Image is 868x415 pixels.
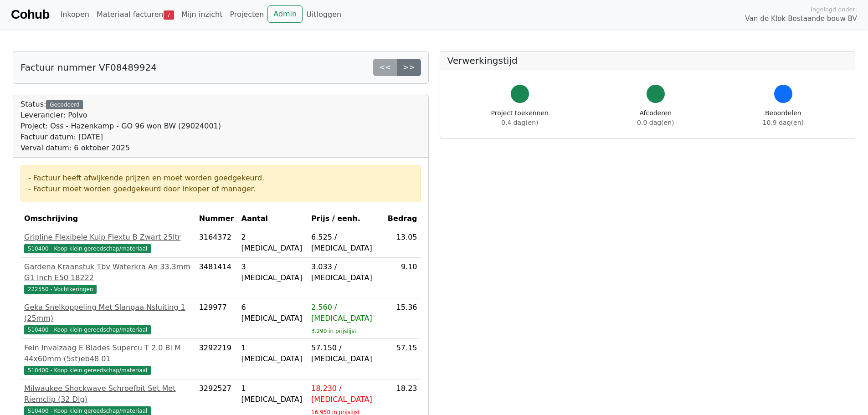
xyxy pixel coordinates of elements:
a: Fein Invalzaag E Blades Supercu T 2.0 Bi M 44x60mm (5st)eb48 01510400 - Koop klein gereedschap/ma... [24,343,192,375]
div: 3 [MEDICAL_DATA] [241,261,304,283]
a: Gripline Flexibele Kuip Flextu B Zwart 25ltr510400 - Koop klein gereedschap/materiaal [24,232,192,254]
div: Geka Snelkoppeling Met Slangaa Nsluiting 1 (25mm) [24,302,192,324]
div: Project: Oss - Hazenkamp - GO 96 won BW (29024001) [21,121,221,132]
a: Mijn inzicht [178,5,226,24]
a: Cohub [11,4,49,26]
th: Omschrijving [21,210,195,228]
a: Geka Snelkoppeling Met Slangaa Nsluiting 1 (25mm)510400 - Koop klein gereedschap/materiaal [24,302,192,335]
div: - Factuur heeft afwijkende prijzen en moet worden goedgekeurd. [28,173,413,184]
div: Gripline Flexibele Kuip Flextu B Zwart 25ltr [24,232,192,243]
span: 222550 - Vochtkeringen [24,285,97,294]
td: 3164372 [195,228,238,258]
div: - Factuur moet worden goedgekeurd door inkoper of manager. [28,184,413,195]
a: Inkopen [56,5,92,24]
td: 13.05 [384,228,421,258]
td: 3292219 [195,339,238,379]
div: Leverancier: Polvo [21,110,221,121]
span: 510400 - Koop klein gereedschap/materiaal [24,325,151,334]
a: Materiaal facturen7 [93,5,178,24]
th: Prijs / eenh. [308,210,384,228]
div: Beoordelen [763,108,804,128]
td: 9.10 [384,258,421,298]
div: Gardena Kraanstuk Tbv Waterkra An 33.3mm G1 Inch E50 18222 [24,261,192,283]
a: Gardena Kraanstuk Tbv Waterkra An 33.3mm G1 Inch E50 18222222550 - Vochtkeringen [24,261,192,294]
h5: Factuur nummer VF08489924 [21,62,157,73]
th: Aantal [238,210,308,228]
span: 10.9 dag(en) [763,119,804,126]
div: Status: [21,99,221,154]
a: >> [397,59,421,76]
span: Van de Klok Bestaande bouw BV [745,14,857,24]
div: Verval datum: 6 oktober 2025 [21,143,221,154]
div: Project toekennen [491,108,549,128]
div: 1 [MEDICAL_DATA] [241,343,304,364]
sub: 3.290 in prijslijst [311,328,356,334]
th: Nummer [195,210,238,228]
td: 15.36 [384,298,421,339]
span: 7 [164,10,174,20]
div: 1 [MEDICAL_DATA] [241,383,304,405]
div: Factuur datum: [DATE] [21,132,221,143]
td: 3481414 [195,258,238,298]
th: Bedrag [384,210,421,228]
td: 129977 [195,298,238,339]
div: Milwaukee Shockwave Schroefbit Set Met Riemclip (32 Dlg) [24,383,192,405]
span: 0.0 dag(en) [637,119,674,126]
div: 2 [MEDICAL_DATA] [241,232,304,254]
div: 2.560 / [MEDICAL_DATA] [311,302,380,324]
span: 510400 - Koop klein gereedschap/materiaal [24,366,151,375]
div: 6.525 / [MEDICAL_DATA] [311,232,380,254]
span: 510400 - Koop klein gereedschap/materiaal [24,244,151,253]
td: 57.15 [384,339,421,379]
a: Uitloggen [303,5,345,24]
a: Admin [267,5,303,23]
div: 3.033 / [MEDICAL_DATA] [311,261,380,283]
div: Gecodeerd [46,100,83,109]
span: 0.4 dag(en) [501,119,538,126]
div: Fein Invalzaag E Blades Supercu T 2.0 Bi M 44x60mm (5st)eb48 01 [24,343,192,364]
div: Afcoderen [637,108,674,128]
div: 6 [MEDICAL_DATA] [241,302,304,324]
div: 57.150 / [MEDICAL_DATA] [311,343,380,364]
span: Ingelogd onder: [811,5,857,14]
h5: Verwerkingstijd [447,55,848,66]
a: Projecten [226,5,267,24]
div: 18.230 / [MEDICAL_DATA] [311,383,380,405]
